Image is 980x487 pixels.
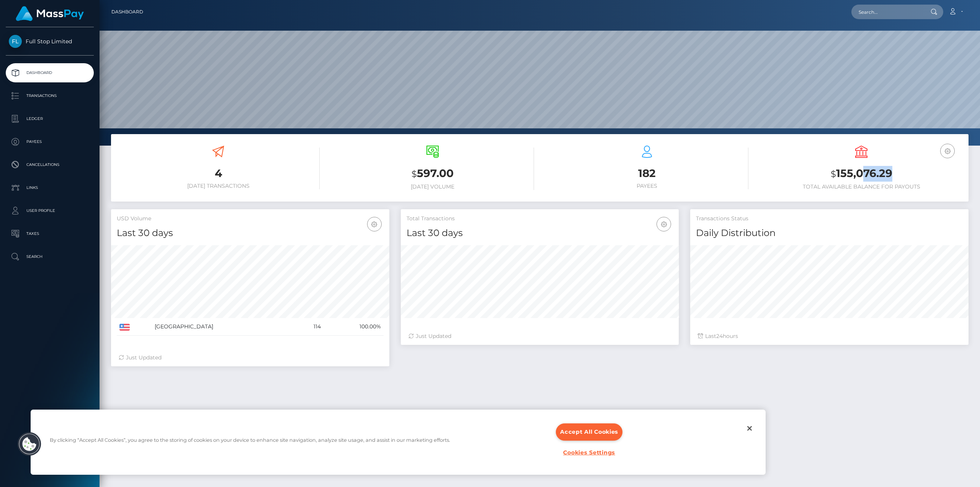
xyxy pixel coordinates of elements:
h3: 4 [117,166,320,181]
small: $ [412,169,417,179]
h3: 182 [546,166,748,181]
p: Transactions [9,90,91,102]
a: Taxes [6,224,94,243]
a: Dashboard [111,4,143,20]
h6: [DATE] Transactions [117,183,320,189]
h6: [DATE] Volume [331,184,534,190]
td: 114 [295,318,323,336]
p: Cancellations [9,159,91,171]
p: Search [9,251,91,262]
a: Ledger [6,109,94,128]
h4: Last 30 days [117,226,384,240]
a: Cancellations [6,155,94,174]
a: Dashboard [6,63,94,82]
h4: Last 30 days [407,226,673,240]
div: Cookie banner [31,410,766,475]
button: Cookies [17,432,42,456]
span: Full Stop Limited [6,38,94,45]
h3: 597.00 [331,166,534,182]
h5: USD Volume [117,215,384,223]
button: Close [741,420,758,437]
td: 100.00% [323,318,384,336]
h4: Daily Distribution [696,226,963,240]
a: User Profile [6,201,94,220]
td: [GEOGRAPHIC_DATA] [152,318,295,336]
h5: Total Transactions [407,215,673,223]
img: Full Stop Limited [9,35,22,48]
div: Just Updated [408,332,671,340]
p: Links [9,182,91,193]
small: $ [831,169,836,179]
p: Ledger [9,113,91,125]
h6: Total Available Balance for Payouts [760,184,963,190]
button: Cookies Settings [559,444,620,461]
div: Last hours [698,332,961,340]
h6: Payees [546,183,748,189]
button: Accept All Cookies [556,423,622,441]
h5: Transactions Status [696,215,963,223]
a: Payees [6,132,94,151]
a: Transactions [6,86,94,105]
input: Search... [851,5,923,19]
p: Payees [9,136,91,148]
p: Dashboard [9,67,91,79]
img: MassPay Logo [16,6,84,21]
span: 24 [716,333,723,339]
div: By clicking “Accept All Cookies”, you agree to the storing of cookies on your device to enhance s... [50,437,450,448]
div: Just Updated [119,354,382,362]
p: Taxes [9,228,91,239]
a: Links [6,178,94,197]
a: Search [6,247,94,266]
img: US.png [119,324,130,331]
h3: 155,076.29 [760,166,963,182]
p: User Profile [9,205,91,216]
div: Privacy [31,410,766,475]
